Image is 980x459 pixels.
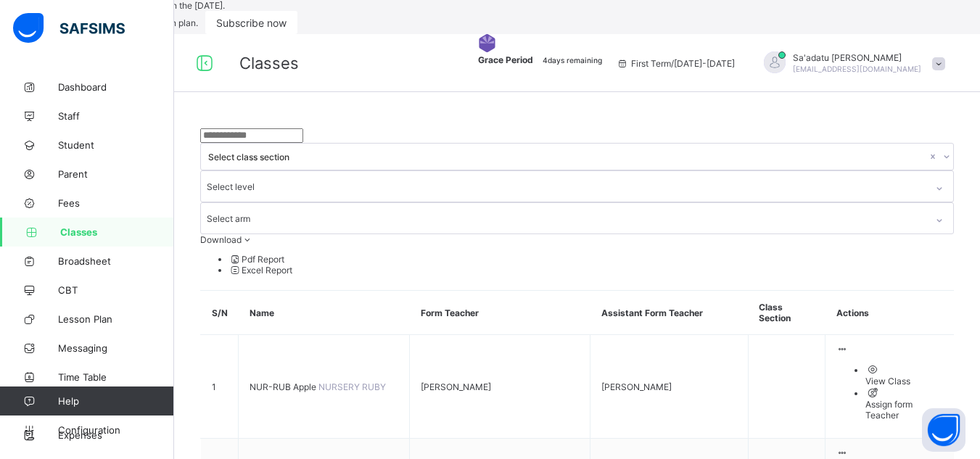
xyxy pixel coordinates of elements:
[58,313,174,325] span: Lesson Plan
[58,395,173,407] span: Help
[58,168,174,180] span: Parent
[58,424,173,436] span: Configuration
[410,291,590,335] th: Form Teacher
[58,139,174,151] span: Student
[318,381,386,392] span: NURSERY RUBY
[543,56,602,65] span: 4 days remaining
[825,291,954,335] th: Actions
[617,58,735,69] span: session/term information
[749,51,952,75] div: Sa'adatu Muhammed
[601,381,672,392] span: [PERSON_NAME]
[58,284,174,296] span: CBT
[58,197,174,209] span: Fees
[58,342,174,354] span: Messaging
[208,152,927,162] div: Select class section
[58,371,174,383] span: Time Table
[793,65,921,73] span: [EMAIL_ADDRESS][DOMAIN_NAME]
[216,17,287,29] span: Subscribe now
[239,54,299,73] span: Classes
[13,13,125,44] img: safsims
[865,399,943,421] div: Assign form Teacher
[58,81,174,93] span: Dashboard
[793,52,921,63] span: Sa'adatu [PERSON_NAME]
[207,173,255,200] div: Select level
[229,254,954,265] li: dropdown-list-item-null-0
[590,291,749,335] th: Assistant Form Teacher
[58,110,174,122] span: Staff
[478,34,496,52] img: sticker-purple.71386a28dfed39d6af7621340158ba97.svg
[748,291,825,335] th: Class Section
[922,408,965,452] button: Open asap
[239,291,410,335] th: Name
[201,335,239,439] td: 1
[60,226,174,238] span: Classes
[207,204,250,232] div: Select arm
[58,255,174,267] span: Broadsheet
[229,265,954,276] li: dropdown-list-item-null-1
[201,291,239,335] th: S/N
[250,381,318,392] span: NUR-RUB Apple
[865,376,943,386] div: View Class
[421,381,491,392] span: [PERSON_NAME]
[478,54,535,65] span: Grace Period
[200,234,242,245] span: Download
